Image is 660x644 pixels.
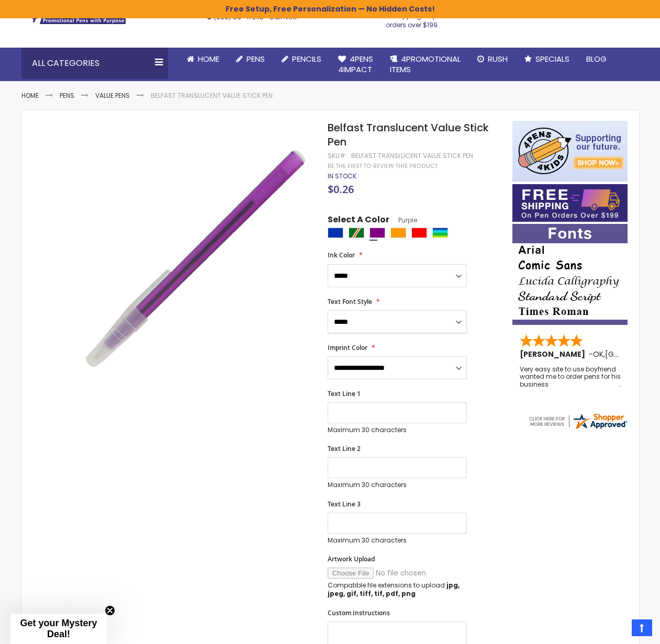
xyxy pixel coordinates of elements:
span: Rush [488,53,508,64]
li: Belfast Translucent Value Stick Pen [151,92,273,100]
a: Specials [516,48,578,71]
img: 4pens 4 kids [512,121,628,182]
span: Imprint Color [328,343,367,352]
div: Availability [328,172,356,180]
img: Free shipping on orders over $199 [512,184,628,222]
span: 4PROMOTIONAL ITEMS [390,53,461,75]
a: Home [21,91,39,100]
div: Red [411,228,427,238]
button: Close teaser [105,605,115,616]
div: Purple [370,228,385,238]
span: $0.26 [328,182,354,196]
span: OK [593,349,603,359]
a: 4pens.com certificate URL [528,424,628,433]
a: Be the first to review this product [328,162,438,170]
p: Maximum 30 characters [328,536,467,545]
span: Select A Color [328,214,389,228]
span: Pencils [292,53,321,64]
span: Blog [586,53,607,64]
div: Belfast Translucent Value Stick Pen [351,152,473,160]
span: Artwork Upload [328,555,375,563]
a: Value Pens [95,91,130,100]
a: Rush [469,48,516,71]
p: Compatible file extensions to upload: [328,581,467,598]
span: Specials [535,53,569,64]
p: Maximum 30 characters [328,426,467,434]
span: Get your Mystery Deal! [20,618,97,639]
span: Text Font Style [328,297,372,306]
img: 4pens.com widget logo [528,412,628,431]
span: Ink Color [328,251,355,259]
span: Pens [247,53,265,64]
span: Purple [389,216,417,224]
div: Free shipping on pen orders over $199 [368,8,456,29]
strong: jpg, jpeg, gif, tiff, tif, pdf, png [328,581,460,598]
span: Text Line 2 [328,444,361,453]
strong: SKU [328,151,347,160]
span: [PERSON_NAME] [520,349,589,359]
a: Pens [228,48,273,71]
span: Belfast Translucent Value Stick Pen [328,120,489,149]
span: Home [198,53,219,64]
a: Blog [578,48,615,71]
div: Blue [328,228,343,238]
div: Get your Mystery Deal!Close teaser [10,614,107,644]
span: Custom Instructions [328,608,390,617]
span: In stock [328,172,356,180]
div: Very easy site to use boyfriend wanted me to order pens for his business [520,366,621,388]
p: Maximum 30 characters [328,481,467,489]
a: Home [178,48,228,71]
a: 4PROMOTIONALITEMS [382,48,469,82]
img: font-personalization-examples [512,224,628,325]
span: 4Pens 4impact [338,53,373,75]
a: 4Pens4impact [330,48,382,82]
span: Text Line 3 [328,500,361,509]
img: belfast-translucent-purple_1.jpg [75,136,314,375]
div: All Categories [21,48,168,79]
div: Assorted [432,228,448,238]
a: Pencils [273,48,330,71]
div: Orange [390,228,406,238]
a: Pens [60,91,74,100]
span: Text Line 1 [328,389,361,398]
